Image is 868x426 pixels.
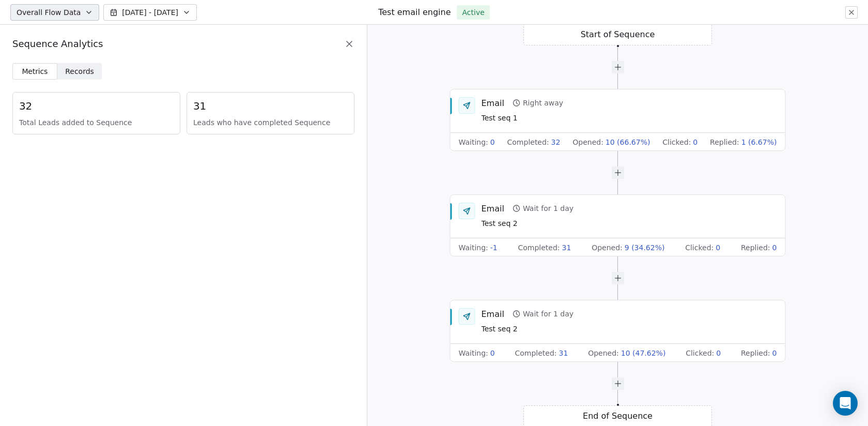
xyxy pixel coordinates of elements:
span: Opened : [592,242,623,253]
span: Test seq 2 [482,324,574,335]
span: Active [462,7,485,18]
span: Total Leads added to Sequence [19,117,174,128]
span: Test seq 2 [482,218,574,230]
span: [DATE] - [DATE] [122,7,178,18]
div: EmailRight awayTest seq 1Waiting:0Completed:32Opened:10 (66.67%)Clicked:0Replied:1 (6.67%) [450,89,786,151]
div: EmailWait for 1 dayTest seq 2Waiting:-1Completed:31Opened:9 (34.62%)Clicked:0Replied:0 [450,194,786,256]
span: 0 [693,137,698,147]
div: Email [482,308,504,319]
button: [DATE] - [DATE] [103,4,197,21]
span: 10 (66.67%) [606,137,650,147]
span: Opened : [588,348,619,358]
span: Waiting : [459,348,488,358]
span: 31 [562,242,571,253]
span: Records [65,66,94,77]
span: 0 [716,242,720,253]
span: 0 [772,242,777,253]
span: Completed : [518,242,560,253]
span: Test seq 1 [482,113,564,124]
span: Sequence Analytics [12,37,103,51]
span: Replied : [741,242,770,253]
span: Completed : [515,348,556,358]
div: EmailWait for 1 dayTest seq 2Waiting:0Completed:31Opened:10 (47.62%)Clicked:0Replied:0 [450,300,786,362]
span: 0 [490,348,495,358]
span: Replied : [741,348,770,358]
span: Leads who have completed Sequence [193,117,348,128]
h1: Test email engine [378,7,451,18]
span: 32 [19,99,174,113]
div: Open Intercom Messenger [833,391,858,416]
div: Email [482,203,504,214]
span: Waiting : [459,137,488,147]
span: 1 (6.67%) [741,137,777,147]
span: 0 [490,137,495,147]
span: Replied : [710,137,739,147]
button: Overall Flow Data [10,4,99,21]
span: 32 [551,137,561,147]
span: Clicked : [686,348,714,358]
span: 10 (47.62%) [621,348,666,358]
span: 31 [559,348,568,358]
span: -1 [490,242,498,253]
span: Completed : [507,137,549,147]
span: Overall Flow Data [17,7,81,18]
span: Clicked : [685,242,714,253]
span: Clicked : [662,137,691,147]
span: Waiting : [459,242,488,253]
span: 31 [193,99,348,113]
span: Opened : [572,137,603,147]
span: 0 [772,348,777,358]
span: 0 [716,348,721,358]
span: 9 (34.62%) [625,242,665,253]
div: Email [482,97,504,109]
